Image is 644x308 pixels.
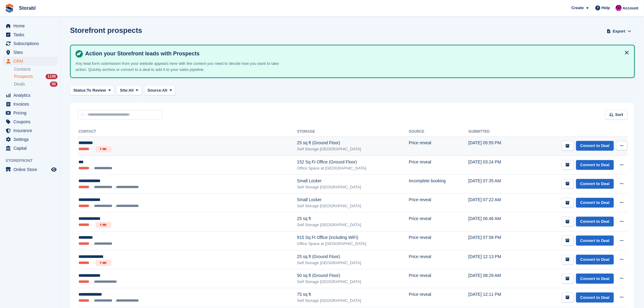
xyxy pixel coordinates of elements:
span: Coupons [13,117,50,126]
div: 30 [50,82,58,87]
a: Deals 30 [14,81,58,87]
span: To Review [87,87,106,93]
img: stora-icon-8386f47178a22dfd0bd8f6a31ec36ba5ce8667c1dd55bd0f319d3a0aa187defe.svg [5,4,14,13]
a: Convert to Deal [576,217,614,227]
th: Submitted [468,127,521,137]
a: Storabl [16,3,38,13]
span: Home [13,22,50,30]
a: menu [3,117,58,126]
span: Insurance [13,126,50,135]
span: Source: [148,87,162,93]
a: menu [3,135,58,144]
div: 25 sq ft (Ground Floor) [297,140,409,146]
a: menu [3,126,58,135]
td: Price reveal [409,193,468,212]
div: Self Storage [GEOGRAPHIC_DATA] [297,184,409,190]
div: 1138 [46,74,58,79]
a: Convert to Deal [576,274,614,284]
a: Convert to Deal [576,179,614,189]
span: CRM [13,57,50,65]
div: 25 sq ft (Ground Floor) [297,254,409,260]
div: 915 Sq Ft Office (including WiFi) [297,234,409,241]
span: Capital [13,144,50,152]
a: menu [3,39,58,48]
img: Helen Morton [616,5,622,11]
a: menu [3,165,58,174]
span: Storefront [5,158,61,164]
p: Any lead form submission from your website appears here with the context you need to decide how y... [75,61,289,72]
div: Small Locker [297,178,409,184]
div: Self Storage [GEOGRAPHIC_DATA] [297,279,409,285]
a: Prospects 1138 [14,73,58,80]
span: Sites [13,48,50,57]
a: Convert to Deal [576,255,614,265]
div: Self Storage [GEOGRAPHIC_DATA] [297,260,409,266]
span: Invoices [13,100,50,108]
th: Storage [297,127,409,137]
td: [DATE] 07:35 AM [468,174,521,193]
a: Convert to Deal [576,198,614,208]
div: Self Storage [GEOGRAPHIC_DATA] [297,222,409,228]
a: menu [3,109,58,117]
span: Account [623,5,639,11]
span: Pricing [13,109,50,117]
a: menu [3,144,58,152]
button: Export [606,26,632,36]
span: Status: [73,87,87,93]
td: Price reveal [409,288,468,307]
td: [DATE] 07:58 PM [468,231,521,250]
td: [DATE] 12:13 PM [468,250,521,269]
span: All [162,87,167,93]
span: Create [572,5,584,11]
span: Sort [615,112,623,118]
div: Office Space at [GEOGRAPHIC_DATA] [297,165,409,171]
span: Analytics [13,91,50,100]
a: Convert to Deal [576,292,614,303]
td: Price reveal [409,269,468,288]
td: Price reveal [409,250,468,269]
td: [DATE] 03:24 PM [468,156,521,174]
a: menu [3,22,58,30]
a: Convert to Deal [576,141,614,151]
div: 25 sq ft [297,215,409,222]
button: Site: All [117,85,142,95]
a: menu [3,91,58,100]
div: Self Storage [GEOGRAPHIC_DATA] [297,146,409,152]
span: All [128,87,134,93]
span: Site: [120,87,128,93]
button: Source: All [144,85,176,95]
div: 75 sq ft [297,291,409,298]
span: Deals [14,81,25,87]
h4: Action your Storefront leads with Prospects [83,50,629,57]
td: Price reveal [409,231,468,250]
a: Preview store [50,166,58,173]
td: [DATE] 05:55 PM [468,137,521,156]
td: [DATE] 08:29 AM [468,269,521,288]
th: Contact [77,127,297,137]
td: [DATE] 06:46 AM [468,212,521,232]
span: Help [602,5,610,11]
a: menu [3,57,58,65]
div: 152 Sq Ft Office (Ground Floor) [297,159,409,165]
span: Tasks [13,30,50,39]
td: Price reveal [409,137,468,156]
span: Subscriptions [13,39,50,48]
td: Incomplete booking [409,174,468,193]
td: [DATE] 12:11 PM [468,288,521,307]
a: menu [3,48,58,57]
td: Price reveal [409,156,468,174]
span: Prospects [14,74,33,79]
td: Price reveal [409,212,468,232]
a: Contacts [14,66,58,72]
div: Office Space at [GEOGRAPHIC_DATA] [297,241,409,247]
a: Convert to Deal [576,160,614,170]
div: Self Storage [GEOGRAPHIC_DATA] [297,203,409,209]
a: menu [3,30,58,39]
a: Convert to Deal [576,236,614,246]
span: Settings [13,135,50,144]
div: Self Storage [GEOGRAPHIC_DATA] [297,298,409,304]
div: Small Locker [297,197,409,203]
span: Export [613,28,625,34]
div: 50 sq ft (Ground Floor) [297,272,409,279]
h1: Storefront prospects [70,26,142,34]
